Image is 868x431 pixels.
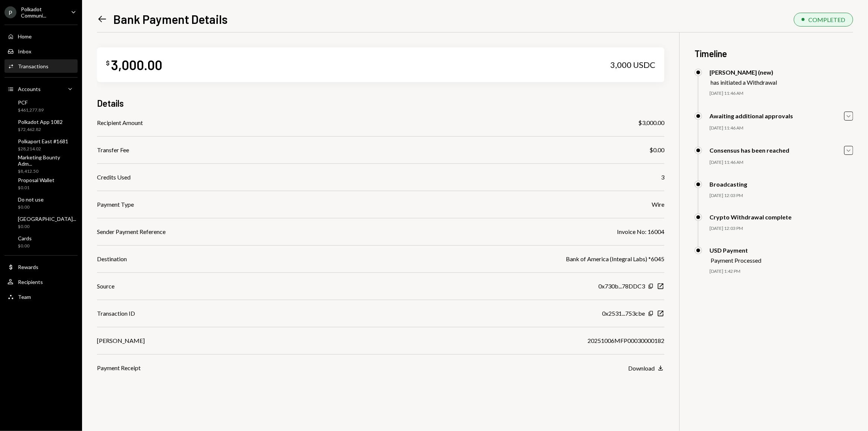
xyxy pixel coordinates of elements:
div: $8,412.50 [18,168,75,175]
a: Cards$0.00 [4,233,78,251]
a: Polkadot App 1082$72,462.82 [4,116,78,134]
a: Accounts [4,82,78,96]
a: PCF$461,277.89 [4,97,78,115]
div: Polkadot App 1082 [18,119,63,125]
div: [DATE] 12:03 PM [709,193,853,199]
a: Rewards [4,260,78,274]
div: Marketing Bounty Adm... [18,154,75,167]
div: Transactions [18,63,48,69]
div: Home [18,33,32,40]
div: [DATE] 11:46 AM [709,125,853,131]
div: Payment Type [97,200,134,209]
a: Proposal Wallet$0.01 [4,175,78,193]
div: Invoice No: 16004 [617,227,664,236]
div: $461,277.89 [18,107,44,113]
div: 0x730b...78DDC3 [598,282,645,291]
div: has initiated a Withdrawal [711,79,777,86]
div: P [4,6,16,18]
div: Rewards [18,264,38,270]
div: [PERSON_NAME] (new) [709,69,777,76]
div: [DATE] 1:42 PM [709,268,853,275]
div: Team [18,294,31,300]
div: $72,462.82 [18,127,63,133]
div: Awaiting additional approvals [709,112,793,119]
div: 0x2531...753cbe [602,309,645,318]
div: $0.00 [18,243,32,249]
div: PCF [18,99,44,106]
a: Inbox [4,44,78,58]
div: Accounts [18,86,41,92]
div: Recipients [18,279,43,285]
div: $0.00 [18,204,44,210]
a: Marketing Bounty Adm...$8,412.50 [4,155,78,173]
div: 3,000.00 [111,56,162,73]
a: [GEOGRAPHIC_DATA]...$0.00 [4,213,79,231]
div: [DATE] 12:03 PM [709,225,853,232]
div: 20251006MFP00030000182 [587,336,664,345]
div: $28,214.02 [18,146,68,152]
div: Source [97,282,115,291]
a: Home [4,29,78,43]
div: [GEOGRAPHIC_DATA]... [18,216,76,222]
div: [DATE] 11:46 AM [709,159,853,166]
div: Proposal Wallet [18,177,54,183]
div: $0.00 [649,146,664,154]
div: $0.01 [18,185,54,191]
div: Destination [97,254,127,263]
div: Transaction ID [97,309,135,318]
a: Do not use$0.00 [4,194,78,212]
a: Team [4,290,78,303]
div: Payment Receipt [97,363,141,372]
div: Cards [18,235,32,241]
h3: Details [97,97,124,109]
a: Recipients [4,275,78,288]
div: Polkaport East #1681 [18,138,68,144]
div: [PERSON_NAME] [97,336,145,345]
h3: Timeline [695,47,853,60]
div: Do not use [18,196,44,203]
div: 3 [661,173,664,182]
div: 3,000 USDC [610,60,655,70]
div: Credits Used [97,173,131,182]
div: Consensus has been reached [709,147,789,154]
div: Sender Payment Reference [97,227,166,236]
div: Download [628,365,655,372]
div: $ [106,59,110,67]
div: Broadcasting [709,181,747,188]
div: Transfer Fee [97,146,129,154]
div: $3,000.00 [638,118,664,127]
div: Bank of America (Integral Labs) *6045 [566,254,664,263]
div: Inbox [18,48,31,54]
div: Payment Processed [711,257,761,264]
a: Transactions [4,59,78,73]
div: [DATE] 11:46 AM [709,90,853,97]
div: Recipient Amount [97,118,143,127]
div: Polkadot Communi... [21,6,65,19]
h1: Bank Payment Details [113,12,228,26]
div: Wire [652,200,664,209]
div: USD Payment [709,247,761,254]
a: Polkaport East #1681$28,214.02 [4,136,78,154]
div: $0.00 [18,224,76,230]
div: Crypto Withdrawal complete [709,213,792,221]
button: Download [628,364,664,372]
div: COMPLETED [808,16,845,23]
